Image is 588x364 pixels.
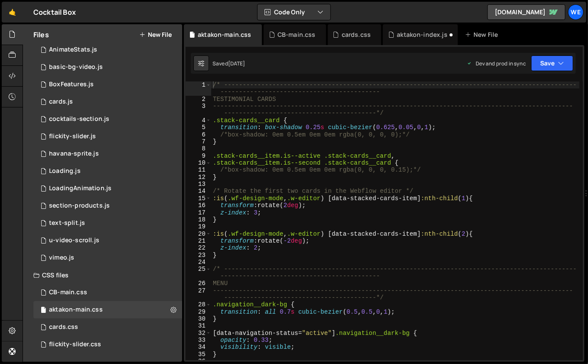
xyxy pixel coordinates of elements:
[33,197,182,214] div: 12094/36059.js
[139,31,172,38] button: New File
[33,336,182,353] div: 12094/35475.css
[186,209,211,216] div: 17
[33,110,182,128] div: 12094/36060.js
[49,219,85,227] div: text-split.js
[186,252,211,259] div: 23
[49,323,78,331] div: cards.css
[186,124,211,131] div: 5
[186,330,211,337] div: 32
[186,153,211,159] div: 9
[568,4,584,20] a: We
[342,30,371,39] div: cards.css
[186,237,211,244] div: 21
[33,301,182,318] div: 12094/43205.css
[186,216,211,223] div: 18
[186,159,211,166] div: 10
[186,202,211,209] div: 16
[49,150,99,158] div: havana-sprite.js
[49,167,81,175] div: Loading.js
[467,60,526,67] div: Dev and prod in sync
[397,30,448,39] div: aktakon-index.js
[258,4,330,20] button: Code Only
[487,4,565,20] a: [DOMAIN_NAME]
[186,309,211,315] div: 29
[33,30,49,39] h2: Files
[49,237,99,244] div: u-video-scroll.js
[49,46,97,54] div: AnimateStats.js
[186,231,211,237] div: 20
[49,133,96,140] div: flickity-slider.js
[33,232,182,249] div: 12094/41429.js
[33,128,182,145] div: 12094/35474.js
[49,202,110,210] div: section-products.js
[186,315,211,322] div: 30
[186,131,211,138] div: 6
[186,351,211,358] div: 35
[49,254,74,262] div: vimeo.js
[531,55,573,71] button: Save
[186,223,211,230] div: 19
[33,162,182,180] div: 12094/34884.js
[23,266,182,284] div: CSS files
[33,145,182,162] div: 12094/36679.js
[33,214,182,232] div: 12094/41439.js
[186,188,211,195] div: 14
[49,341,101,348] div: flickity-slider.css
[186,166,211,173] div: 11
[33,284,182,301] div: 12094/46487.css
[186,181,211,188] div: 13
[186,145,211,152] div: 8
[186,117,211,124] div: 4
[186,195,211,202] div: 15
[186,103,211,117] div: 3
[49,115,109,123] div: cocktails-section.js
[186,287,211,302] div: 27
[198,30,252,39] div: aktakon-main.css
[186,138,211,145] div: 7
[49,289,87,296] div: CB-main.css
[49,81,94,88] div: BoxFeatures.js
[33,7,76,17] div: Cocktail Box
[186,244,211,251] div: 22
[33,76,182,93] div: 12094/30497.js
[186,337,211,344] div: 33
[186,81,211,96] div: 1
[49,98,73,106] div: cards.js
[49,306,103,314] div: aktakon-main.css
[212,60,245,67] div: Saved
[49,185,111,192] div: LoadingAnimation.js
[186,266,211,280] div: 25
[186,96,211,103] div: 2
[33,249,182,266] div: 12094/29507.js
[2,2,23,23] a: 🤙
[33,41,182,58] div: 12094/30498.js
[33,58,182,76] div: 12094/36058.js
[33,180,182,197] div: 12094/30492.js
[228,60,245,67] div: [DATE]
[186,280,211,287] div: 26
[278,30,316,39] div: CB-main.css
[49,63,103,71] div: basic-bg-video.js
[186,344,211,351] div: 34
[186,259,211,266] div: 24
[186,301,211,308] div: 28
[186,174,211,181] div: 12
[186,322,211,329] div: 31
[33,93,182,110] div: 12094/34793.js
[465,30,501,39] div: New File
[33,318,182,336] div: 12094/34666.css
